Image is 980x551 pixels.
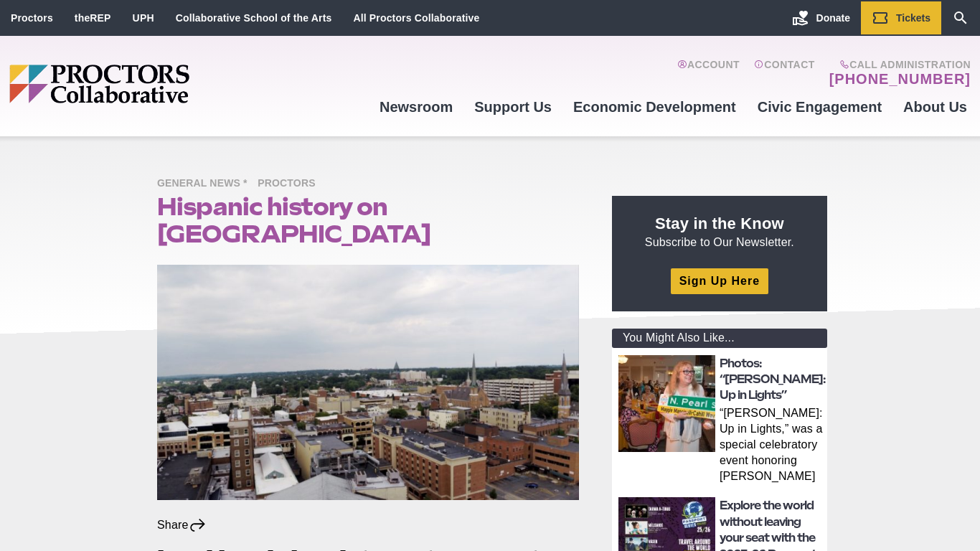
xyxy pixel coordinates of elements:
img: Proctors logo [9,65,300,103]
a: theREP [75,12,111,24]
a: General News * [157,176,255,189]
a: UPH [133,12,154,24]
span: Proctors [258,175,322,193]
a: Tickets [861,1,941,34]
a: All Proctors Collaborative [353,12,479,24]
a: Account [677,59,740,88]
a: Economic Development [562,88,747,126]
a: Civic Engagement [747,88,892,126]
span: General News * [157,175,255,193]
div: You Might Also Like... [612,329,827,348]
span: Tickets [896,12,930,24]
p: Subscribe to Our Newsletter. [629,213,810,250]
a: Proctors [11,12,53,24]
a: Photos: “[PERSON_NAME]: Up in Lights” [720,357,826,402]
a: Newsroom [369,88,463,126]
span: Donate [816,12,850,24]
a: Proctors [258,176,322,189]
h1: Hispanic history on [GEOGRAPHIC_DATA] [157,193,579,248]
span: Call Administration [825,59,971,70]
a: Collaborative School of the Arts [176,12,332,24]
strong: Stay in the Know [655,215,784,232]
a: About Us [892,88,978,126]
a: Sign Up Here [671,268,768,293]
a: Contact [754,59,815,88]
div: Share [157,517,207,533]
img: Schenectady, NY [157,265,579,500]
p: “[PERSON_NAME]: Up in Lights,” was a special celebratory event honoring [PERSON_NAME] extraordina... [720,405,823,487]
a: [PHONE_NUMBER] [829,70,971,88]
a: Donate [781,1,861,34]
img: thumbnail: Photos: “Maggie: Up in Lights” [618,355,715,452]
a: Support Us [463,88,562,126]
a: Search [941,1,980,34]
